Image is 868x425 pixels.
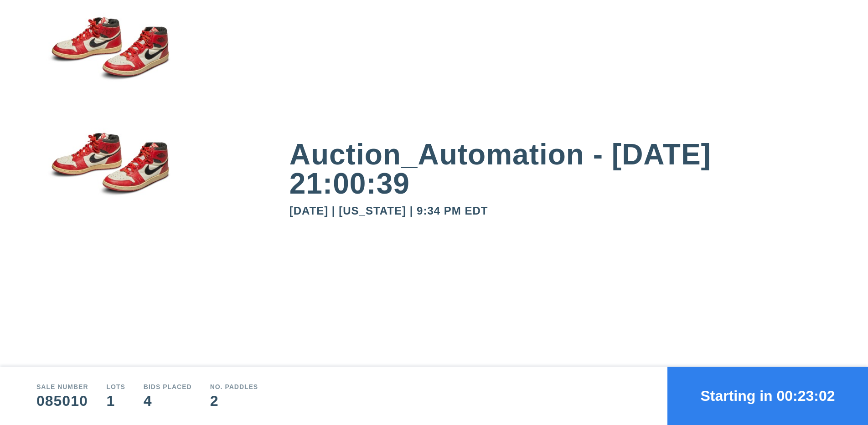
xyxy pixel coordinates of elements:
div: [DATE] | [US_STATE] | 9:34 PM EDT [289,205,832,216]
button: Starting in 00:23:02 [667,367,868,425]
div: Sale number [36,384,88,390]
div: Auction_Automation - [DATE] 21:00:39 [289,140,832,198]
div: Bids Placed [144,384,192,390]
img: small [36,22,182,138]
div: 4 [144,394,192,408]
div: 085010 [36,394,88,408]
div: No. Paddles [210,384,258,390]
div: Lots [107,384,125,390]
div: 1 [107,394,125,408]
div: 2 [210,394,258,408]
